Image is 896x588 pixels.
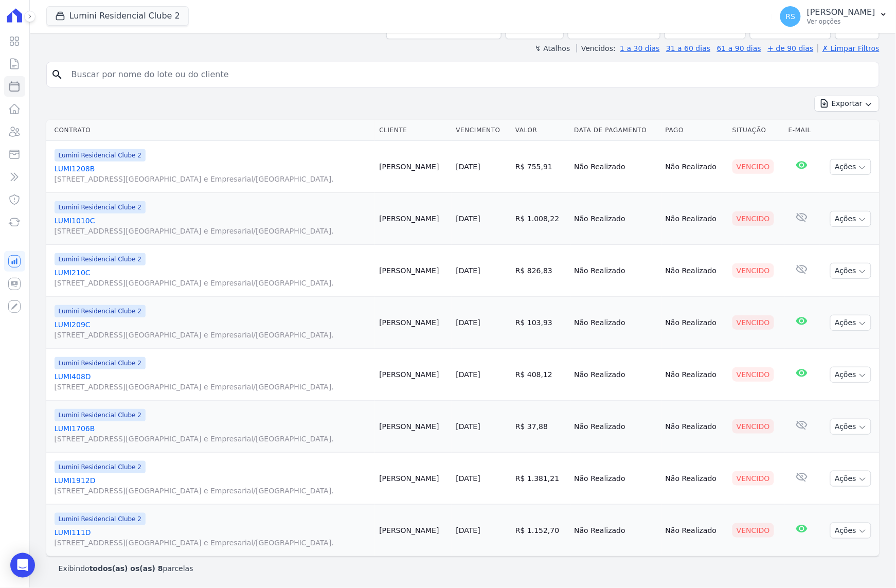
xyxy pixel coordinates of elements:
[456,318,480,327] a: [DATE]
[661,505,728,557] td: Não Realizado
[55,226,371,236] span: [STREET_ADDRESS][GEOGRAPHIC_DATA] e Empresarial/[GEOGRAPHIC_DATA].
[830,471,871,487] button: Ações
[732,315,774,330] div: Vencido
[65,64,875,85] input: Buscar por nome do lote ou do cliente
[511,401,570,453] td: R$ 37,88
[55,201,146,213] span: Lumini Residencial Clube 2
[570,193,661,245] td: Não Realizado
[570,297,661,349] td: Não Realizado
[661,120,728,141] th: Pago
[772,2,896,31] button: RS [PERSON_NAME] Ver opções
[830,263,871,279] button: Ações
[55,382,371,392] span: [STREET_ADDRESS][GEOGRAPHIC_DATA] e Empresarial/[GEOGRAPHIC_DATA].
[456,422,480,431] a: [DATE]
[570,245,661,297] td: Não Realizado
[46,120,375,141] th: Contrato
[661,193,728,245] td: Não Realizado
[511,141,570,193] td: R$ 755,91
[535,44,570,52] label: ↯ Atalhos
[511,193,570,245] td: R$ 1.008,22
[661,245,728,297] td: Não Realizado
[456,215,480,223] a: [DATE]
[570,453,661,505] td: Não Realizado
[375,453,452,505] td: [PERSON_NAME]
[830,367,871,383] button: Ações
[807,17,875,26] p: Ver opções
[55,357,146,369] span: Lumini Residencial Clube 2
[511,505,570,557] td: R$ 1.152,70
[10,553,35,578] div: Open Intercom Messenger
[51,68,63,81] i: search
[55,371,371,392] a: LUMI408D[STREET_ADDRESS][GEOGRAPHIC_DATA] e Empresarial/[GEOGRAPHIC_DATA].
[830,211,871,227] button: Ações
[830,523,871,539] button: Ações
[661,349,728,401] td: Não Realizado
[375,193,452,245] td: [PERSON_NAME]
[784,120,819,141] th: E-mail
[511,349,570,401] td: R$ 408,12
[456,266,480,275] a: [DATE]
[661,141,728,193] td: Não Realizado
[375,297,452,349] td: [PERSON_NAME]
[55,527,371,548] a: LUMI111D[STREET_ADDRESS][GEOGRAPHIC_DATA] e Empresarial/[GEOGRAPHIC_DATA].
[830,315,871,331] button: Ações
[375,505,452,557] td: [PERSON_NAME]
[55,253,146,265] span: Lumini Residencial Clube 2
[46,6,189,26] button: Lumini Residencial Clube 2
[717,44,761,52] a: 61 a 90 dias
[830,419,871,435] button: Ações
[55,423,371,444] a: LUMI1706B[STREET_ADDRESS][GEOGRAPHIC_DATA] e Empresarial/[GEOGRAPHIC_DATA].
[375,120,452,141] th: Cliente
[732,419,774,434] div: Vencido
[55,330,371,340] span: [STREET_ADDRESS][GEOGRAPHIC_DATA] e Empresarial/[GEOGRAPHIC_DATA].
[55,268,371,288] a: LUMI210C[STREET_ADDRESS][GEOGRAPHIC_DATA] e Empresarial/[GEOGRAPHIC_DATA].
[456,526,480,534] a: [DATE]
[55,513,146,525] span: Lumini Residencial Clube 2
[732,211,774,226] div: Vencido
[666,44,710,52] a: 31 a 60 dias
[818,44,880,52] a: ✗ Limpar Filtros
[661,453,728,505] td: Não Realizado
[815,96,880,112] button: Exportar
[570,401,661,453] td: Não Realizado
[570,505,661,557] td: Não Realizado
[55,475,371,496] a: LUMI1912D[STREET_ADDRESS][GEOGRAPHIC_DATA] e Empresarial/[GEOGRAPHIC_DATA].
[55,409,146,421] span: Lumini Residencial Clube 2
[375,141,452,193] td: [PERSON_NAME]
[456,370,480,379] a: [DATE]
[511,453,570,505] td: R$ 1.381,21
[661,297,728,349] td: Não Realizado
[55,174,371,184] span: [STREET_ADDRESS][GEOGRAPHIC_DATA] e Empresarial/[GEOGRAPHIC_DATA].
[55,434,371,444] span: [STREET_ADDRESS][GEOGRAPHIC_DATA] e Empresarial/[GEOGRAPHIC_DATA].
[732,523,774,538] div: Vencido
[89,564,163,573] b: todos(as) os(as) 8
[732,471,774,486] div: Vencido
[55,305,146,317] span: Lumini Residencial Clube 2
[807,7,875,17] p: [PERSON_NAME]
[456,474,480,483] a: [DATE]
[830,159,871,175] button: Ações
[577,44,616,52] label: Vencidos:
[661,401,728,453] td: Não Realizado
[375,245,452,297] td: [PERSON_NAME]
[55,486,371,496] span: [STREET_ADDRESS][GEOGRAPHIC_DATA] e Empresarial/[GEOGRAPHIC_DATA].
[511,120,570,141] th: Valor
[768,44,814,52] a: + de 90 dias
[55,216,371,236] a: LUMI1010C[STREET_ADDRESS][GEOGRAPHIC_DATA] e Empresarial/[GEOGRAPHIC_DATA].
[375,401,452,453] td: [PERSON_NAME]
[55,538,371,548] span: [STREET_ADDRESS][GEOGRAPHIC_DATA] e Empresarial/[GEOGRAPHIC_DATA].
[732,263,774,278] div: Vencido
[732,159,774,174] div: Vencido
[55,278,371,288] span: [STREET_ADDRESS][GEOGRAPHIC_DATA] e Empresarial/[GEOGRAPHIC_DATA].
[620,44,660,52] a: 1 a 30 dias
[570,141,661,193] td: Não Realizado
[375,349,452,401] td: [PERSON_NAME]
[786,13,796,20] span: RS
[728,120,784,141] th: Situação
[570,120,661,141] th: Data de Pagamento
[55,164,371,184] a: LUMI1208B[STREET_ADDRESS][GEOGRAPHIC_DATA] e Empresarial/[GEOGRAPHIC_DATA].
[59,563,193,574] p: Exibindo parcelas
[511,245,570,297] td: R$ 826,83
[452,120,511,141] th: Vencimento
[511,297,570,349] td: R$ 103,93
